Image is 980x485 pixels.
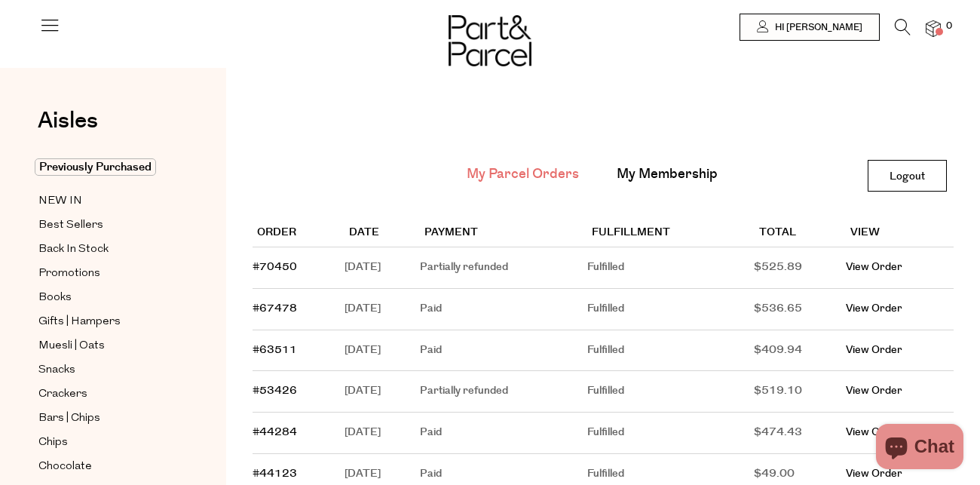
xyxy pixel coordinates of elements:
[420,330,588,372] td: Paid
[38,216,103,235] span: Best Sellers
[253,383,297,398] a: #53426
[587,330,754,372] td: Fulfilled
[587,247,754,289] td: Fulfilled
[38,433,176,452] a: Chips
[38,240,176,259] a: Back In Stock
[754,413,846,454] td: $474.43
[754,371,846,413] td: $519.10
[38,192,82,210] span: NEW IN
[38,337,105,355] span: Muesli | Oats
[345,413,419,454] td: [DATE]
[345,371,419,413] td: [DATE]
[253,342,297,358] a: #63511
[38,409,176,428] a: Bars | Chips
[926,20,941,36] a: 0
[449,15,531,66] img: Part&Parcel
[420,219,588,247] th: Payment
[754,330,846,372] td: $409.94
[467,164,579,184] a: My Parcel Orders
[754,247,846,289] td: $525.89
[38,385,87,404] span: Crackers
[420,371,588,413] td: Partially refunded
[253,301,297,316] a: #67478
[38,458,92,476] span: Chocolate
[754,219,846,247] th: Total
[846,219,954,247] th: View
[846,383,902,398] a: View Order
[38,104,98,137] span: Aisles
[420,413,588,454] td: Paid
[253,425,297,440] a: #44284
[253,219,345,247] th: Order
[38,385,176,404] a: Crackers
[253,466,297,481] a: #44123
[587,289,754,330] td: Fulfilled
[345,247,419,289] td: [DATE]
[35,158,156,176] span: Previously Purchased
[345,219,419,247] th: Date
[846,342,902,358] a: View Order
[846,425,902,440] a: View Order
[587,219,754,247] th: Fulfillment
[345,289,419,330] td: [DATE]
[38,264,176,283] a: Promotions
[38,109,98,147] a: Aisles
[253,259,297,275] a: #70450
[771,21,862,34] span: Hi [PERSON_NAME]
[38,434,68,452] span: Chips
[846,259,902,275] a: View Order
[871,424,968,473] inbox-online-store-chat: Shopify online store chat
[420,289,588,330] td: Paid
[38,192,176,210] a: NEW IN
[38,410,100,428] span: Bars | Chips
[38,313,121,331] span: Gifts | Hampers
[38,361,176,379] a: Snacks
[38,216,176,235] a: Best Sellers
[38,312,176,331] a: Gifts | Hampers
[754,289,846,330] td: $536.65
[846,466,902,481] a: View Order
[345,330,419,372] td: [DATE]
[868,160,947,192] a: Logout
[942,20,956,33] span: 0
[38,288,176,307] a: Books
[38,336,176,355] a: Muesli | Oats
[740,14,880,41] a: Hi [PERSON_NAME]
[38,361,75,379] span: Snacks
[38,241,109,259] span: Back In Stock
[38,289,72,307] span: Books
[587,371,754,413] td: Fulfilled
[38,158,176,177] a: Previously Purchased
[38,265,100,283] span: Promotions
[420,247,588,289] td: Partially refunded
[38,457,176,476] a: Chocolate
[846,301,902,316] a: View Order
[617,164,718,184] a: My Membership
[587,413,754,454] td: Fulfilled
